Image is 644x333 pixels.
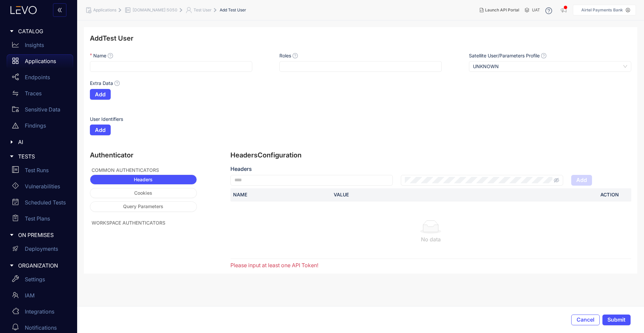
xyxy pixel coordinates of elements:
div: AI [4,135,73,149]
button: Launch API Portal [474,5,525,15]
span: warning [12,122,19,129]
th: Value [331,188,598,201]
div: No data [236,236,626,242]
span: question-circle [108,53,113,58]
label: User Identifiers [90,116,123,122]
div: TESTS [4,149,73,163]
span: Cancel [577,317,594,323]
label: Extra Data [90,81,120,86]
label: Name [90,53,113,58]
span: question-circle [114,81,120,86]
p: IAM [25,292,35,298]
span: caret-right [9,263,14,268]
p: Test Plans [25,216,50,222]
span: caret-right [9,233,14,237]
p: Settings [25,276,45,282]
a: Insights [7,38,73,54]
p: Applications [25,58,56,64]
span: team [12,292,19,298]
p: Test Runs [25,167,49,173]
span: swap [12,90,19,97]
span: [DOMAIN_NAME]:5050 [132,8,177,12]
span: caret-right [9,140,14,144]
button: Add [571,175,592,186]
span: user [185,7,194,13]
span: Submit [607,317,626,323]
p: Add Test User [90,31,133,46]
span: caret-right [9,29,14,34]
a: Traces [7,87,73,103]
span: Applications [93,8,116,12]
p: Sensitive Data [25,106,60,112]
div: ORGANIZATION [4,258,73,273]
p: Traces [25,90,42,96]
span: eye-invisible [554,178,559,183]
span: Add Test User [220,8,246,12]
input: Name [90,61,252,72]
span: caret-right [9,154,14,159]
span: TESTS [18,153,68,159]
span: Add [95,127,106,133]
p: Authenticator [90,151,224,159]
a: IAM [7,289,73,305]
div: Please input at least one API Token! [230,262,632,268]
button: Add [90,125,111,135]
span: Query Parameters [123,204,163,209]
span: Headers [134,177,153,182]
span: AI [18,139,68,145]
span: CATALOG [18,28,68,34]
span: UAT [532,8,540,12]
a: Findings [7,119,73,135]
button: Cookies [90,188,197,198]
button: Submit [602,315,631,325]
span: Add [95,91,106,97]
label: Satellite User/Parameters Profile [469,53,546,58]
button: Add [90,89,111,100]
th: Action [598,188,631,201]
button: Cancel [571,315,600,325]
p: Notifications [25,325,57,331]
span: question-circle [541,53,546,58]
div: ON PREMISES [4,228,73,242]
span: ORGANIZATION [18,263,68,269]
div: Common Authenticators [92,168,222,173]
p: Airtel Payments Bank [581,8,623,12]
a: Scheduled Tests [7,196,73,212]
span: Cookies [134,190,152,196]
p: Headers Configuration [230,151,632,159]
a: Applications [7,54,73,70]
div: Workspace Authenticators [92,220,222,226]
span: Launch API Portal [485,8,519,12]
span: ON PREMISES [18,232,68,238]
p: Deployments [25,246,58,252]
h4: Headers [230,166,632,172]
label: Roles [279,53,298,58]
div: CATALOG [4,24,73,38]
a: Integrations [7,305,73,321]
input: Roles [283,63,285,70]
a: Sensitive Data [7,103,73,119]
a: Endpoints [7,70,73,87]
button: Query Parameters [90,201,197,211]
p: Insights [25,42,44,48]
p: Findings [25,123,46,129]
a: Vulnerabilities [7,180,73,196]
span: UNKNOWN [473,61,627,72]
a: Settings [7,273,73,289]
a: Deployments [7,242,73,258]
p: Scheduled Tests [25,199,66,205]
button: Headers [90,175,197,185]
span: Test User [194,8,212,12]
p: Vulnerabilities [25,183,60,189]
a: Test Plans [7,212,73,228]
p: Integrations [25,308,54,315]
span: question-circle [292,53,298,58]
a: Test Runs [7,163,73,180]
button: double-left [53,3,66,17]
th: Name [230,188,331,201]
span: double-left [57,7,62,13]
p: Endpoints [25,74,50,80]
